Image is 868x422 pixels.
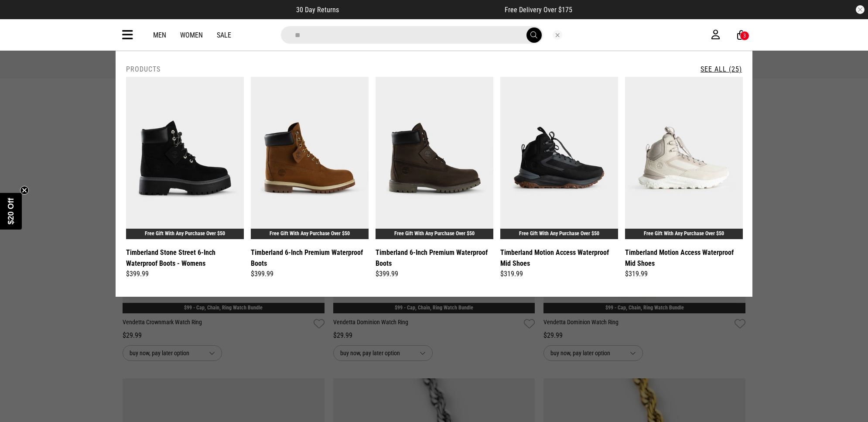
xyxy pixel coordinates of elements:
a: 3 [737,31,745,40]
h2: Products [126,65,161,73]
a: Free Gift With Any Purchase Over $50 [519,230,599,237]
a: Timberland 6-Inch Premium Waterproof Boots [376,247,493,269]
div: 3 [743,33,746,39]
div: $399.99 [126,269,244,279]
a: Men [153,31,166,39]
a: Timberland Motion Access Waterproof Mid Shoes [500,247,618,269]
a: Sale [217,31,231,39]
img: Timberland Stone Street 6-inch Waterproof Boots - Womens in Black [126,77,244,239]
span: Free Delivery Over $175 [505,6,572,14]
img: Timberland 6-inch Premium Waterproof Boots in Brown [376,77,493,239]
button: Open LiveChat chat widget [7,3,33,30]
button: Close search [553,30,562,40]
img: Timberland 6-inch Premium Waterproof Boots in Brown [251,77,369,239]
iframe: Customer reviews powered by Trustpilot [356,5,487,14]
a: Timberland Motion Access Waterproof Mid Shoes [625,247,743,269]
img: Timberland Motion Access Waterproof Mid Shoes in White [625,77,743,239]
a: See All (25) [701,65,742,73]
div: $399.99 [376,269,493,279]
span: 30 Day Returns [296,6,339,14]
div: $319.99 [625,269,743,279]
span: $20 Off [7,198,15,224]
a: Free Gift With Any Purchase Over $50 [394,230,475,237]
a: Timberland Stone Street 6-Inch Waterproof Boots - Womens [126,247,244,269]
a: Timberland 6-Inch Premium Waterproof Boots [251,247,369,269]
a: Free Gift With Any Purchase Over $50 [270,230,350,237]
a: Free Gift With Any Purchase Over $50 [644,230,724,237]
a: Women [180,31,203,39]
button: Close teaser [20,186,29,195]
div: $399.99 [251,269,369,279]
img: Timberland Motion Access Waterproof Mid Shoes in Black [500,77,618,239]
a: Free Gift With Any Purchase Over $50 [145,230,225,237]
div: $319.99 [500,269,618,279]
